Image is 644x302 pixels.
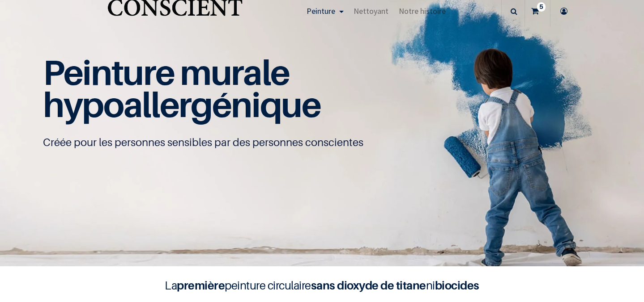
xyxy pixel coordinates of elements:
b: sans dioxyde de titane [311,278,426,292]
b: biocides [435,278,479,292]
p: Créée pour les personnes sensibles par des personnes conscientes [43,135,601,150]
span: hypoallergénique [43,84,321,125]
span: Nettoyant [354,6,388,16]
iframe: Tidio Chat [598,244,640,286]
span: Notre histoire [399,6,446,16]
h4: La peinture circulaire ni [143,277,501,294]
span: Peinture [307,6,335,16]
b: première [177,278,225,292]
sup: 5 [537,2,546,11]
span: Peinture murale [43,51,290,93]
